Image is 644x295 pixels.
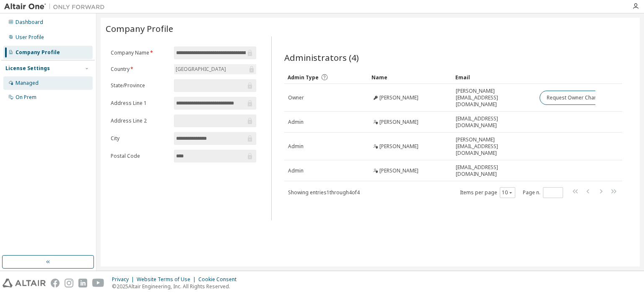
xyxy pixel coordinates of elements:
span: [PERSON_NAME][EMAIL_ADDRESS][DOMAIN_NAME] [456,136,532,157]
label: City [111,135,169,142]
span: [EMAIL_ADDRESS][DOMAIN_NAME] [456,115,532,129]
span: [PERSON_NAME] [379,167,418,174]
span: Admin Type [288,74,319,81]
span: [PERSON_NAME] [379,119,418,125]
div: License Settings [5,65,50,72]
label: Postal Code [111,153,169,159]
div: On Prem [16,94,36,101]
button: Request Owner Change [540,91,610,105]
img: linkedin.svg [78,279,87,287]
label: Company Name [111,50,169,56]
button: 10 [502,189,513,196]
div: Privacy [112,276,137,283]
span: [EMAIL_ADDRESS][DOMAIN_NAME] [456,164,532,178]
span: Company Profile [106,23,173,34]
span: Showing entries 1 through 4 of 4 [288,189,360,196]
span: Owner [288,94,304,101]
p: © 2025 Altair Engineering, Inc. All Rights Reserved. [112,283,241,290]
div: Website Terms of Use [137,276,198,283]
span: [PERSON_NAME] [379,143,418,150]
label: Country [111,66,169,73]
div: Email [455,70,532,84]
span: [PERSON_NAME][EMAIL_ADDRESS][DOMAIN_NAME] [456,88,532,108]
div: Company Profile [16,49,60,56]
img: Altair One [4,3,109,11]
div: User Profile [16,34,44,41]
label: State/Province [111,82,169,89]
span: Page n. [523,187,563,198]
span: Administrators (4) [284,52,359,63]
div: [GEOGRAPHIC_DATA] [174,64,256,74]
div: Managed [16,80,39,86]
div: Dashboard [16,19,43,26]
span: Admin [288,119,304,125]
img: instagram.svg [65,279,73,287]
label: Address Line 2 [111,117,169,124]
div: [GEOGRAPHIC_DATA] [174,65,227,74]
img: facebook.svg [51,279,60,287]
span: Admin [288,167,304,174]
img: youtube.svg [92,279,104,287]
span: Admin [288,143,304,150]
div: Name [371,70,449,84]
img: altair_logo.svg [3,279,46,287]
span: [PERSON_NAME] [379,94,418,101]
span: Items per page [460,187,515,198]
label: Address Line 1 [111,100,169,107]
div: Cookie Consent [198,276,241,283]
